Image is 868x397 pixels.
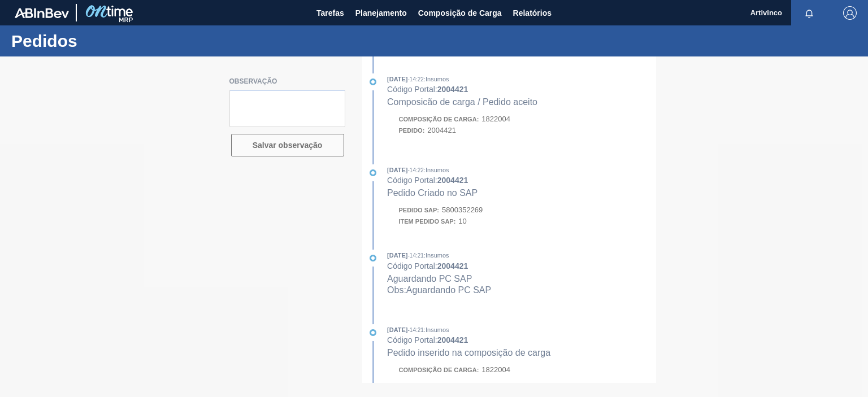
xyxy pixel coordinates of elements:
img: TNhmsLtSVTkK8tSr43FrP2fwEKptu5GPRR3wAAAABJRU5ErkJggg== [15,8,69,18]
button: Notificações [791,5,827,21]
span: Composição de Carga [418,6,502,20]
span: Planejamento [355,6,407,20]
img: Logout [843,6,857,20]
h1: Pedidos [11,34,212,47]
span: Tarefas [316,6,344,20]
span: Relatórios [513,6,552,20]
